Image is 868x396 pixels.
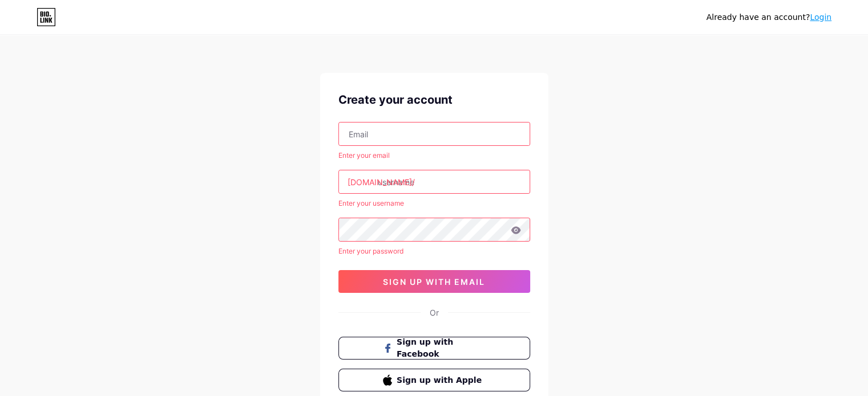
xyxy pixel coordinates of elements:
div: Enter your username [338,198,530,209]
button: Sign up with Apple [338,369,530,391]
div: [DOMAIN_NAME]/ [348,176,415,188]
span: Sign up with Facebook [397,336,485,360]
button: Sign up with Facebook [338,337,530,360]
input: Email [339,123,530,145]
div: Already have an account? [706,11,831,23]
div: Enter your email [338,150,530,161]
div: Enter your password [338,246,530,256]
div: Or [430,307,439,319]
input: username [339,170,530,193]
div: Create your account [338,91,530,108]
span: Sign up with Apple [397,374,485,386]
span: sign up with email [383,277,485,287]
a: Login [810,13,831,22]
button: sign up with email [338,270,530,293]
